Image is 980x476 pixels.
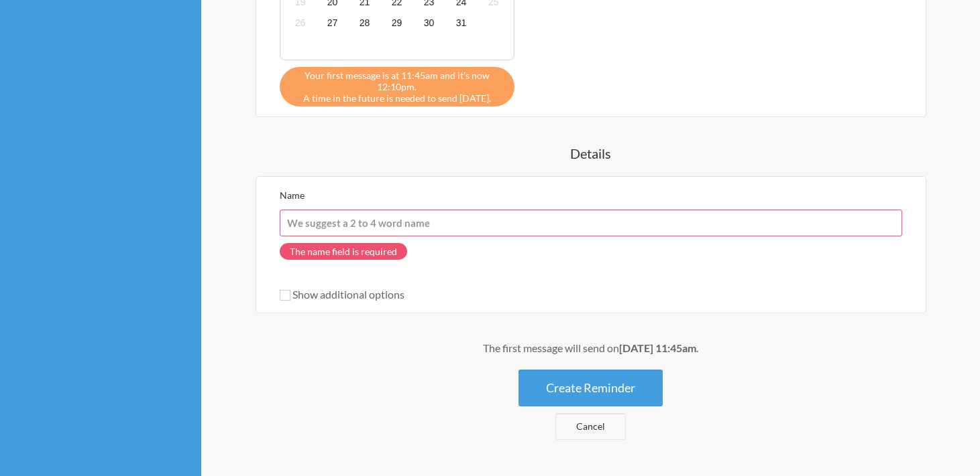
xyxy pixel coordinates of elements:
span: Sunday, November 30, 2025 [420,14,439,33]
label: Show additional options [280,288,404,301]
input: Show additional options [280,290,290,301]
h4: Details [228,144,953,163]
span: Thursday, November 27, 2025 [323,14,342,33]
span: Monday, December 1, 2025 [452,14,471,33]
button: Create Reminder [519,370,663,406]
div: A time in the future is needed to send [DATE]. [280,67,514,106]
div: The first message will send on . [228,340,953,356]
label: Name [280,189,305,201]
span: Your first message is at 11:45am and it's now 12:10pm. [290,70,504,92]
span: The name field is required [280,243,407,260]
span: Friday, November 28, 2025 [356,14,374,33]
a: Cancel [555,413,626,440]
input: We suggest a 2 to 4 word name [280,210,902,236]
span: Wednesday, November 26, 2025 [291,14,310,33]
span: Saturday, November 29, 2025 [388,14,406,33]
strong: [DATE] 11:45am [619,341,696,354]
